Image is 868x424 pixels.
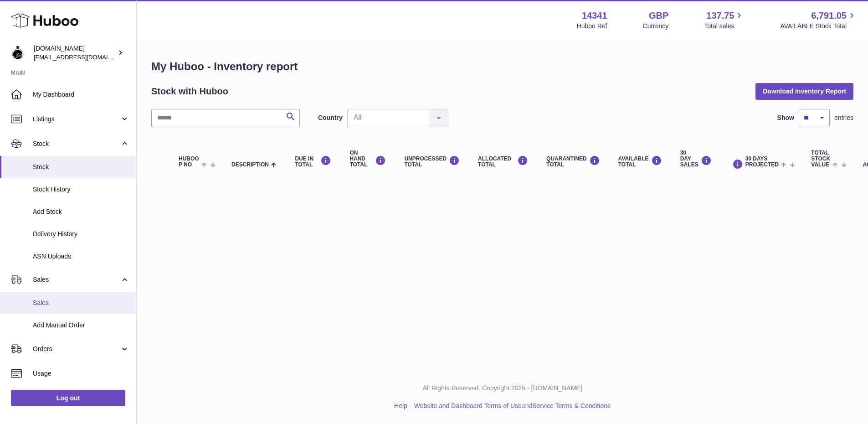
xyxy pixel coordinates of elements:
[411,402,611,410] li: and
[33,321,129,330] span: Add Manual Order
[834,114,853,122] span: entries
[33,207,129,216] span: Add Stock
[704,10,745,31] a: 137.75 Total sales
[680,150,712,168] div: 30 DAY SALES
[33,115,120,124] span: Listings
[745,156,779,168] span: 30 DAYS PROJECTED
[649,10,668,22] strong: GBP
[33,185,129,194] span: Stock History
[582,10,607,22] strong: 14341
[33,163,129,171] span: Stock
[179,156,199,168] span: Huboo P no
[11,390,125,406] a: Log out
[33,369,129,378] span: Usage
[618,155,662,168] div: AVAILABLE Total
[706,10,734,22] span: 137.75
[33,345,120,353] span: Orders
[295,155,331,168] div: DUE IN TOTAL
[780,10,857,31] a: 6,791.05 AVAILABLE Stock Total
[755,83,853,99] button: Download Inventory Report
[318,114,343,122] label: Country
[33,230,129,238] span: Delivery History
[34,53,134,61] span: [EMAIL_ADDRESS][DOMAIN_NAME]
[704,22,745,31] span: Total sales
[33,299,129,307] span: Sales
[404,155,460,168] div: UNPROCESSED Total
[394,402,407,409] a: Help
[33,252,129,261] span: ASN Uploads
[811,10,847,22] span: 6,791.05
[478,155,528,168] div: ALLOCATED Total
[780,22,857,31] span: AVAILABLE Stock Total
[11,46,25,60] img: theperfumesampler@gmail.com
[33,275,120,284] span: Sales
[151,85,228,98] h2: Stock with Huboo
[546,155,600,168] div: QUARANTINED Total
[777,114,794,122] label: Show
[532,402,611,409] a: Service Terms & Conditions
[811,150,830,168] span: Total stock value
[349,150,386,168] div: ON HAND Total
[144,384,861,393] p: All Rights Reserved. Copyright 2025 - [DOMAIN_NAME]
[33,90,129,99] span: My Dashboard
[33,140,120,148] span: Stock
[643,22,669,31] div: Currency
[577,22,607,31] div: Huboo Ref
[414,402,522,409] a: Website and Dashboard Terms of Use
[151,59,853,74] h1: My Huboo - Inventory report
[231,162,269,168] span: Description
[34,44,116,62] div: [DOMAIN_NAME]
